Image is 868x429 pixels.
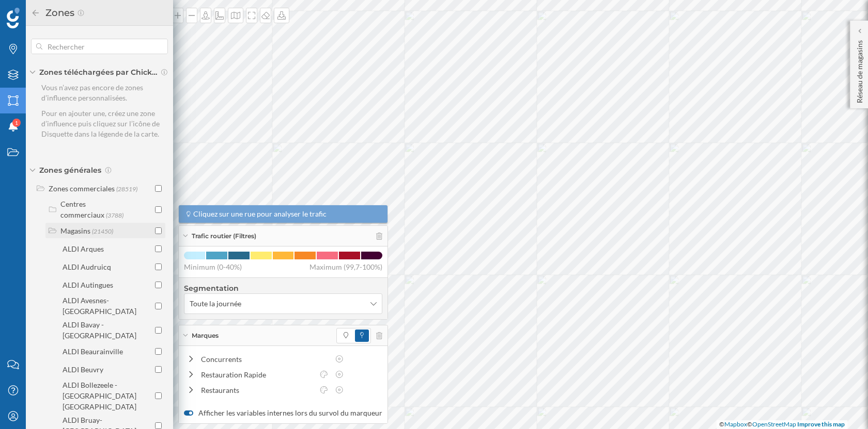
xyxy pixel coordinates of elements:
label: Afficher les variables internes lors du survol du marqueur [184,408,382,418]
div: ALDI Bavay - [GEOGRAPHIC_DATA] [63,320,136,340]
div: © © [717,420,847,429]
div: Concurrents [201,354,329,365]
span: 1 [15,118,18,128]
h4: Segmentation [184,283,382,293]
div: Magasins [60,226,90,235]
h2: Zones [40,5,77,21]
span: (3788) [106,211,123,219]
span: Trafic routier (Filtres) [192,232,256,241]
p: Réseau de magasins [855,36,865,103]
div: ALDI Autingues [63,280,113,289]
div: Centres commerciaux [60,200,104,219]
div: ALDI Arques [63,244,104,253]
img: Logo Geoblink [7,8,20,28]
span: Cliquez sur une rue pour analyser le trafic [193,209,327,219]
p: Vous n’avez pas encore de zones d’influence personnalisées. [41,82,168,103]
span: Toute la journée [190,299,241,309]
div: ALDI Audruicq [63,262,111,271]
div: Restauration Rapide [201,369,314,380]
span: Zones générales [39,165,101,175]
div: ALDI Bollezeele - [GEOGRAPHIC_DATA] [GEOGRAPHIC_DATA] [63,381,136,411]
span: Support [22,7,59,16]
div: Zones commerciales [49,184,115,193]
div: ALDI Avesnes-[GEOGRAPHIC_DATA] [63,296,136,316]
p: Pour en ajouter une, créez une zone d’influence puis cliquez sur l’icône de Disquette dans la lég... [41,108,168,139]
a: Mapbox [724,420,747,428]
div: Restaurants [201,385,314,395]
span: Zones téléchargées par Chicken Street [39,67,158,77]
div: ALDI Beuvry [63,365,103,374]
a: OpenStreetMap [752,420,796,428]
span: (21450) [92,227,113,235]
span: Marques [192,331,219,340]
span: Minimum (0-40%) [184,262,242,272]
div: ALDI Beaurainville [63,347,123,356]
a: Improve this map [797,420,845,428]
span: (28519) [116,185,137,193]
span: Maximum (99,7-100%) [309,262,382,272]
